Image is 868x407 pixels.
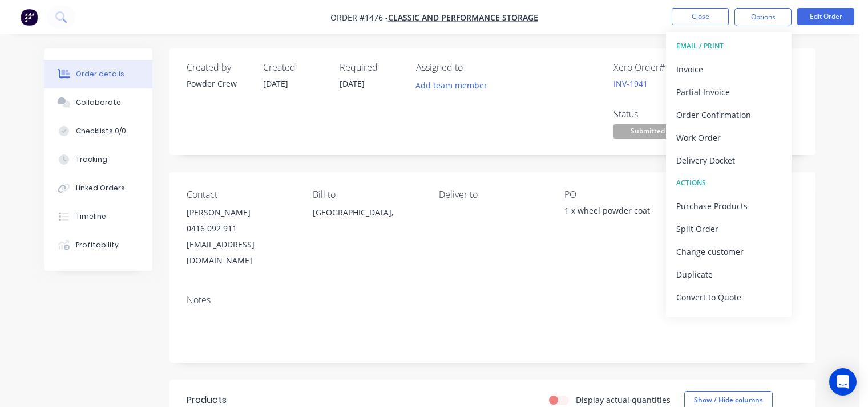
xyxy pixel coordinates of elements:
div: Status [613,109,699,120]
button: Archive [666,308,792,331]
div: Timeline [76,211,106,222]
span: Submitted [613,124,682,139]
div: Archive [676,312,781,328]
div: PO [564,189,672,200]
div: [EMAIL_ADDRESS][DOMAIN_NAME] [187,237,294,268]
div: Profitability [76,240,119,250]
div: Powder Crew [187,78,249,89]
div: Delivery Docket [676,152,781,169]
div: EMAIL / PRINT [676,39,781,54]
button: Duplicate [666,263,792,286]
span: [DATE] [263,78,288,89]
button: Submitted [613,124,682,141]
button: Partial Invoice [666,80,792,103]
div: [PERSON_NAME] [187,205,294,221]
button: Purchase Products [666,194,792,217]
div: Deliver to [439,189,547,200]
div: Duplicate [676,266,781,283]
button: Profitability [44,231,152,259]
button: Add team member [410,78,494,93]
div: Work Order [676,129,781,146]
a: Classic and Performance storage [388,12,538,23]
a: INV-1941 [613,78,648,89]
div: 1 x wheel powder coat [564,205,672,221]
span: Order #1476 - [330,12,388,23]
div: Linked Orders [76,183,125,193]
div: [GEOGRAPHIC_DATA], [313,205,421,241]
button: ACTIONS [666,172,792,194]
button: Order Confirmation [666,103,792,126]
div: Notes [187,295,798,306]
button: Timeline [44,202,152,231]
button: Edit Order [797,8,854,25]
div: Checklists 0/0 [76,126,126,136]
div: [PERSON_NAME]0416 092 911[EMAIL_ADDRESS][DOMAIN_NAME] [187,205,294,268]
button: Close [672,8,729,25]
div: Split Order [676,221,781,237]
div: Change customer [676,243,781,260]
div: Convert to Quote [676,289,781,306]
button: Checklists 0/0 [44,117,152,145]
div: Products [187,393,227,407]
button: Linked Orders [44,174,152,202]
button: EMAIL / PRINT [666,35,792,58]
button: Collaborate [44,88,152,117]
label: Display actual quantities [576,394,671,406]
button: Split Order [666,217,792,240]
button: Change customer [666,240,792,263]
div: Order details [76,69,124,79]
div: Invoice [676,61,781,78]
div: Partial Invoice [676,84,781,100]
button: Work Order [666,126,792,149]
div: [GEOGRAPHIC_DATA], [313,205,421,221]
div: Created by [187,62,249,73]
button: Add team member [416,78,494,93]
button: Invoice [666,58,792,80]
div: Contact [187,189,294,200]
button: Order details [44,60,152,88]
div: Order Confirmation [676,107,781,123]
div: Collaborate [76,97,121,108]
div: 0416 092 911 [187,221,294,237]
div: Created [263,62,326,73]
button: Options [734,8,792,26]
div: ACTIONS [676,176,781,190]
button: Tracking [44,145,152,174]
div: Purchase Products [676,198,781,214]
div: Xero Order # [613,62,699,73]
button: Convert to Quote [666,286,792,308]
img: Factory [21,9,38,26]
div: Open Intercom Messenger [829,368,857,396]
div: Tracking [76,154,107,165]
button: Delivery Docket [666,149,792,172]
div: Bill to [313,189,421,200]
span: [DATE] [340,78,365,89]
div: Assigned to [416,62,530,73]
div: Required [340,62,402,73]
